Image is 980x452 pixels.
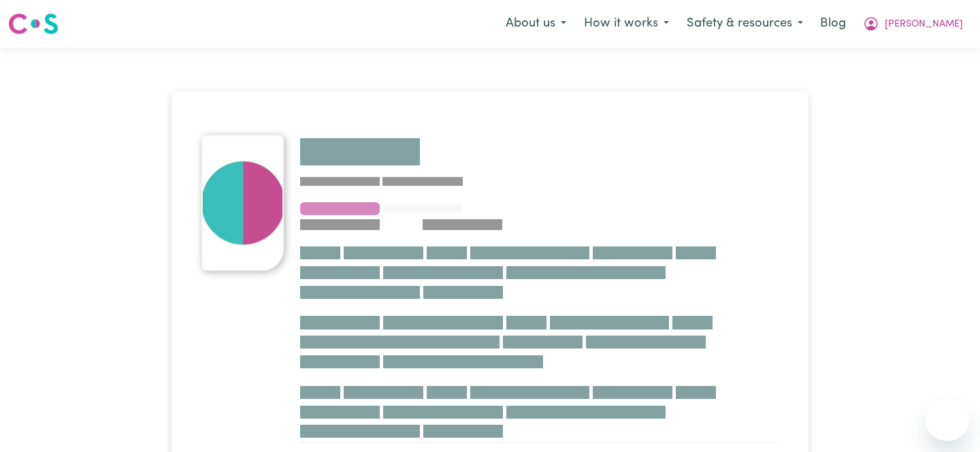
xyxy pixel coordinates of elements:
[854,10,972,38] button: My Account
[8,12,59,36] img: Careseekers logo
[8,8,59,39] a: Careseekers logo
[926,398,969,441] iframe: Button to launch messaging window
[575,10,678,38] button: How it works
[497,10,575,38] button: About us
[812,9,854,39] a: Blog
[885,17,963,32] span: [PERSON_NAME]
[678,10,812,38] button: Safety & resources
